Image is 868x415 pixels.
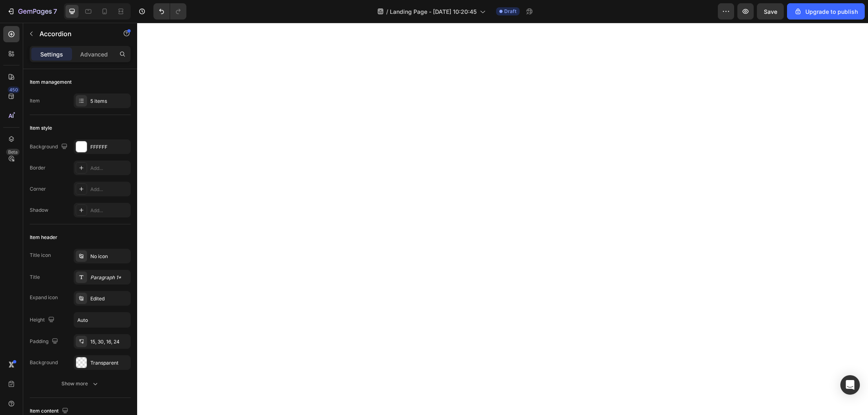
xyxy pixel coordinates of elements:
[787,3,865,20] button: Upgrade to publish
[6,149,20,155] div: Beta
[74,313,130,327] input: Auto
[53,7,57,16] p: 7
[390,7,477,16] span: Landing Page - [DATE] 10:20:45
[8,87,20,93] div: 450
[30,274,40,281] div: Title
[30,164,46,172] div: Border
[30,294,58,301] div: Expand icon
[757,3,784,20] button: Save
[794,7,858,16] div: Upgrade to publish
[30,252,51,259] div: Title icon
[30,78,72,86] div: Item management
[153,3,186,20] div: Undo/Redo
[30,315,56,326] div: Height
[504,8,516,15] span: Draft
[90,253,129,260] div: No icon
[30,97,40,104] div: Item
[30,376,131,391] button: Show more
[90,207,129,214] div: Add...
[90,295,129,302] div: Edited
[840,375,860,395] div: Open Intercom Messenger
[90,143,129,151] div: FFFFFF
[61,380,99,388] div: Show more
[30,234,57,241] div: Item header
[90,359,129,367] div: Transparent
[39,29,109,39] p: Accordion
[40,50,63,59] p: Settings
[30,359,58,366] div: Background
[90,98,129,105] div: 5 items
[386,7,388,16] span: /
[3,3,61,20] button: 7
[30,206,48,214] div: Shadow
[137,23,868,415] iframe: Design area
[90,274,129,281] div: Paragraph 1*
[90,165,129,172] div: Add...
[90,186,129,193] div: Add...
[764,8,777,15] span: Save
[30,124,52,132] div: Item style
[80,50,108,59] p: Advanced
[30,336,60,347] div: Padding
[30,185,46,193] div: Corner
[90,338,129,345] div: 15, 30, 16, 24
[30,141,69,152] div: Background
